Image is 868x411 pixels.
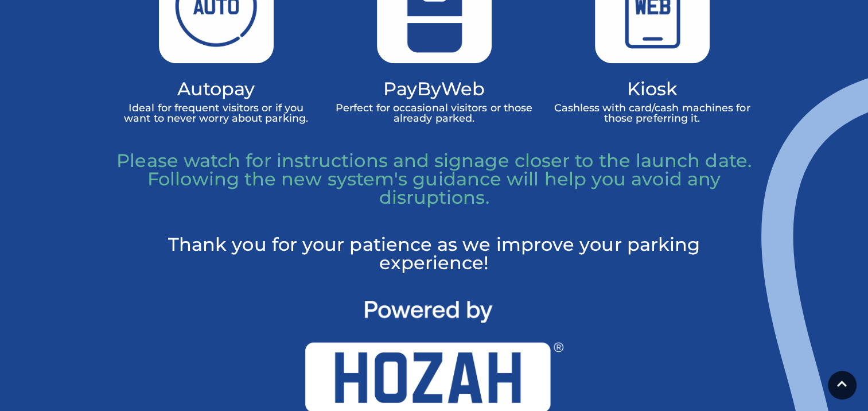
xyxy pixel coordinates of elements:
p: Ideal for frequent visitors or if you want to never worry about parking. [116,103,317,123]
h4: PayByWeb [334,80,535,97]
p: Please watch for instructions and signage closer to the launch date. Following the new system's g... [116,152,753,207]
h4: Autopay [116,80,317,97]
p: Perfect for occasional visitors or those already parked. [334,103,535,123]
h4: Kiosk [552,80,753,97]
p: Thank you for your patience as we improve your parking experience! [116,235,753,272]
p: Cashless with card/cash machines for those preferring it. [552,103,753,123]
